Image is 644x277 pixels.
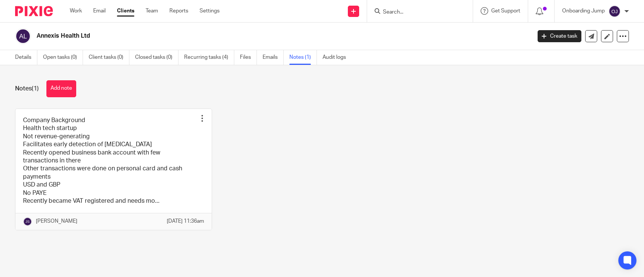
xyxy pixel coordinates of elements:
[263,50,284,65] a: Emails
[15,6,53,16] img: Pixie
[46,80,76,97] button: Add note
[491,8,520,14] span: Get Support
[15,85,39,93] h1: Notes
[93,7,106,15] a: Email
[184,50,234,65] a: Recurring tasks (4)
[89,50,129,65] a: Client tasks (0)
[32,86,39,92] span: (1)
[609,5,621,17] img: svg%3E
[289,50,317,65] a: Notes (1)
[200,7,220,15] a: Settings
[169,7,188,15] a: Reports
[135,50,178,65] a: Closed tasks (0)
[167,217,204,225] p: [DATE] 11:36am
[240,50,257,65] a: Files
[15,50,37,65] a: Details
[37,32,428,40] h2: Annexis Health Ltd
[382,9,450,16] input: Search
[15,28,31,44] img: svg%3E
[43,50,83,65] a: Open tasks (0)
[70,7,82,15] a: Work
[538,30,581,42] a: Create task
[146,7,158,15] a: Team
[562,7,605,15] p: Onboarding Jump
[323,50,352,65] a: Audit logs
[23,217,32,226] img: svg%3E
[36,217,77,225] p: [PERSON_NAME]
[117,7,134,15] a: Clients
